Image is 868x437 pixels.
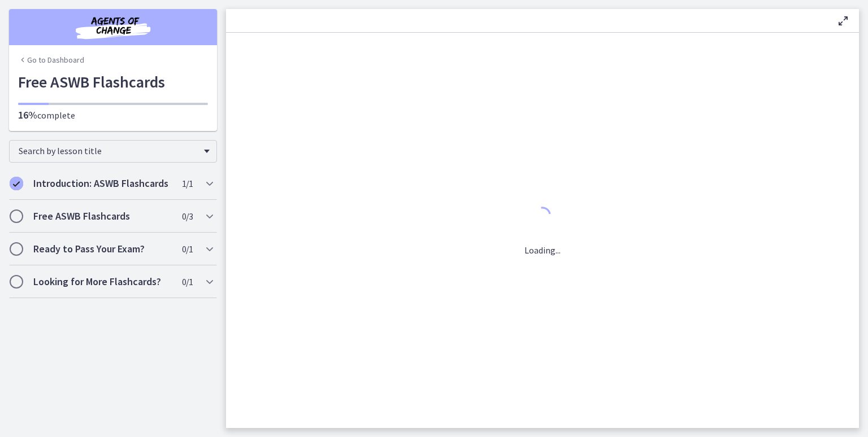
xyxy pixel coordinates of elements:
span: 0 / 3 [182,209,193,223]
span: Search by lesson title [19,145,198,156]
span: 0 / 1 [182,275,193,289]
p: complete [18,108,208,122]
span: 1 / 1 [182,177,193,190]
h2: Introduction: ASWB Flashcards [33,177,171,190]
h2: Ready to Pass Your Exam? [33,242,171,256]
span: 0 / 1 [182,242,193,256]
span: 16% [18,108,37,121]
p: Loading... [524,243,561,257]
a: Go to Dashboard [18,54,84,65]
h2: Looking for More Flashcards? [33,275,171,289]
div: 1 [524,204,561,230]
i: Completed [10,177,23,190]
h1: Free ASWB Flashcards [18,70,208,94]
h2: Free ASWB Flashcards [33,209,171,223]
img: Agents of Change [45,14,181,41]
div: Search by lesson title [9,140,217,163]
